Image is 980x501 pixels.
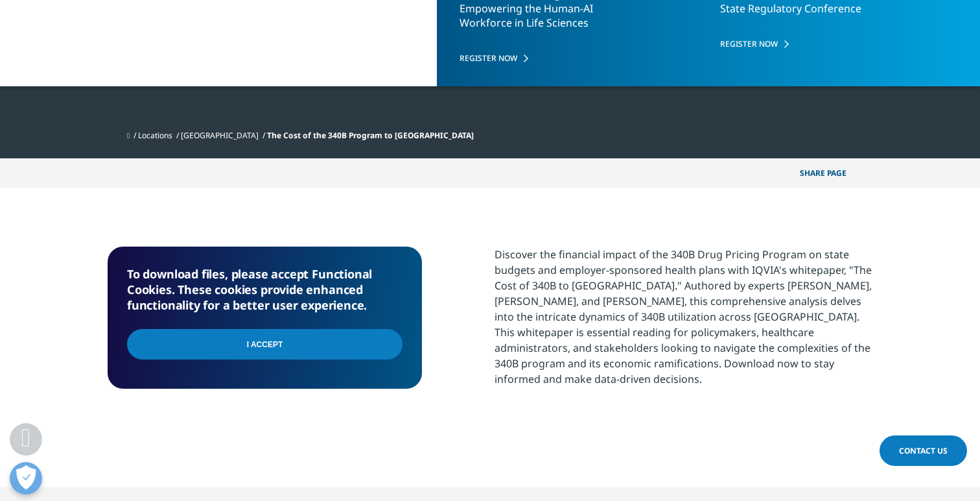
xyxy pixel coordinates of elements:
[790,158,872,188] button: Share PAGEShare PAGE
[720,38,941,49] a: REGISTER NOW
[880,435,967,466] a: Contact Us
[127,329,402,360] input: I Accept
[495,247,872,397] p: Discover the financial impact of the 340B Drug Pricing Program on state budgets and employer-spon...
[127,266,402,313] h5: To download files, please accept Functional Cookies. These cookies provide enhanced functionality...
[10,462,42,495] button: Open Preferences
[181,130,259,141] a: [GEOGRAPHIC_DATA]
[267,130,474,141] span: The Cost of the 340B Program to [GEOGRAPHIC_DATA]
[790,158,872,188] p: Share PAGE
[460,53,681,64] a: REGISTER NOW
[138,130,172,141] a: Locations
[899,445,948,456] span: Contact Us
